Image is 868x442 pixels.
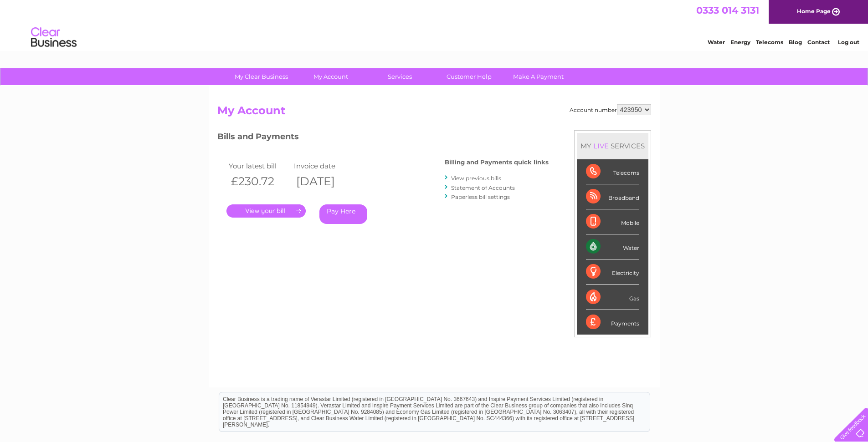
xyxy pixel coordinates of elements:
[292,172,357,191] th: [DATE]
[586,234,639,259] div: Water
[708,39,725,46] a: Water
[807,39,830,46] a: Contact
[362,68,437,85] a: Services
[586,184,639,209] div: Broadband
[226,172,292,191] th: £230.72
[31,24,77,51] img: logo.png
[696,5,759,16] a: 0333 014 3131
[293,68,368,85] a: My Account
[570,104,651,115] div: Account number
[217,104,651,122] h2: My Account
[577,133,648,159] div: MY SERVICES
[591,142,611,150] div: LIVE
[838,39,859,46] a: Log out
[730,39,750,46] a: Energy
[586,259,639,285] div: Electricity
[431,68,507,85] a: Customer Help
[224,68,299,85] a: My Clear Business
[319,204,367,224] a: Pay Here
[586,285,639,310] div: Gas
[226,204,306,218] a: .
[217,130,549,146] h3: Bills and Payments
[292,160,357,172] td: Invoice date
[501,68,576,85] a: Make A Payment
[586,159,639,184] div: Telecoms
[451,184,515,191] a: Statement of Accounts
[789,39,802,46] a: Blog
[445,159,549,166] h4: Billing and Payments quick links
[586,310,639,335] div: Payments
[226,160,292,172] td: Your latest bill
[219,5,650,44] div: Clear Business is a trading name of Verastar Limited (registered in [GEOGRAPHIC_DATA] No. 3667643...
[451,175,501,182] a: View previous bills
[451,193,510,200] a: Paperless bill settings
[756,39,783,46] a: Telecoms
[586,209,639,234] div: Mobile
